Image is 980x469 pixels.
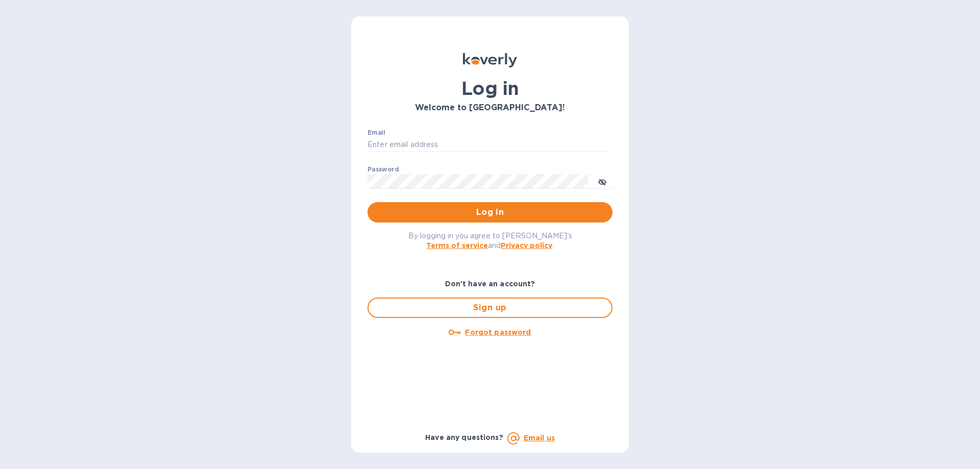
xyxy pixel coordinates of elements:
[367,166,399,172] label: Password
[463,53,517,67] img: Koverly
[408,232,572,250] span: By logging in you agree to [PERSON_NAME]'s and .
[367,103,612,113] h3: Welcome to [GEOGRAPHIC_DATA]!
[377,302,603,314] span: Sign up
[367,137,612,153] input: Enter email address
[425,433,503,441] b: Have any questions?
[592,171,612,191] button: toggle password visibility
[501,241,552,250] a: Privacy policy
[367,202,612,223] button: Log in
[376,206,604,218] span: Log in
[426,241,488,250] a: Terms of service
[367,130,385,136] label: Email
[465,328,531,336] u: Forgot password
[524,434,555,442] a: Email us
[367,78,612,99] h1: Log in
[367,298,612,318] button: Sign up
[445,280,535,288] b: Don't have an account?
